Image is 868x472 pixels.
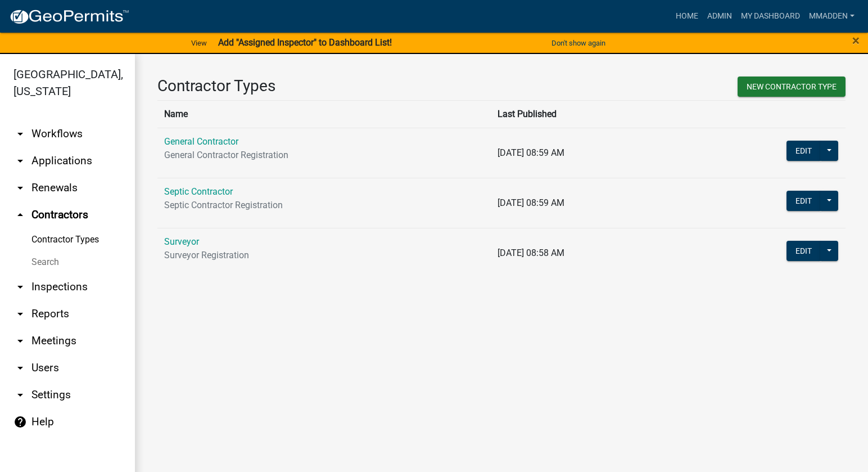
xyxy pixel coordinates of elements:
[852,33,860,48] span: ×
[164,136,238,147] a: General Contractor
[13,208,27,222] i: arrow_drop_up
[852,34,860,47] button: Close
[547,34,610,52] button: Don't show again
[671,6,703,27] a: Home
[498,147,564,158] span: [DATE] 08:59 AM
[164,236,199,247] a: Surveyor
[13,280,27,294] i: arrow_drop_down
[13,127,27,141] i: arrow_drop_down
[164,249,484,262] p: Surveyor Registration
[498,248,564,258] span: [DATE] 08:58 AM
[164,149,484,162] p: General Contractor Registration
[736,6,804,27] a: My Dashboard
[13,361,27,375] i: arrow_drop_down
[786,191,821,211] button: Edit
[13,334,27,348] i: arrow_drop_down
[491,100,685,128] th: Last Published
[498,197,564,208] span: [DATE] 08:59 AM
[13,154,27,168] i: arrow_drop_down
[157,100,491,128] th: Name
[804,6,859,27] a: mmadden
[13,307,27,321] i: arrow_drop_down
[13,415,27,429] i: help
[13,181,27,195] i: arrow_drop_down
[13,388,27,402] i: arrow_drop_down
[164,186,233,197] a: Septic Contractor
[157,77,493,96] h3: Contractor Types
[786,141,821,161] button: Edit
[738,77,846,97] button: New Contractor Type
[786,241,821,261] button: Edit
[164,199,484,212] p: Septic Contractor Registration
[703,6,736,27] a: Admin
[218,37,392,48] strong: Add "Assigned Inspector" to Dashboard List!
[187,34,211,52] a: View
